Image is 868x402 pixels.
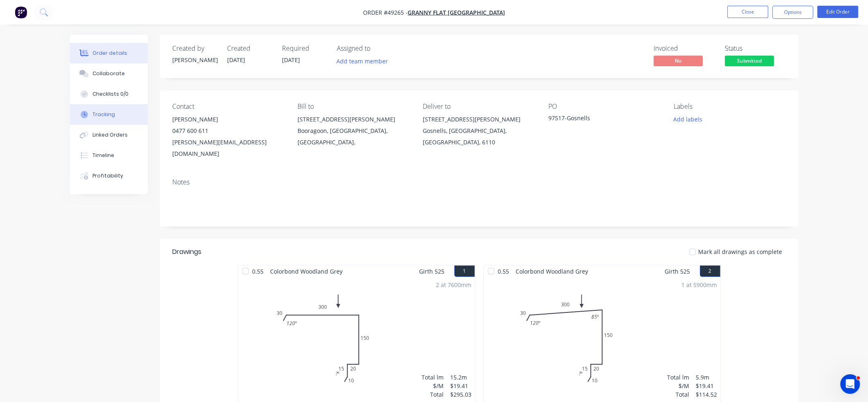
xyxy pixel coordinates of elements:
div: [PERSON_NAME] [172,56,217,64]
div: Created [227,45,272,52]
div: Profitability [92,172,123,180]
div: [PERSON_NAME][EMAIL_ADDRESS][DOMAIN_NAME] [172,137,284,159]
div: $19.41 [450,382,471,390]
div: Order details [92,49,127,57]
span: Girth 525 [665,265,690,277]
div: Total [667,390,689,399]
div: Booragoon, [GEOGRAPHIC_DATA], [GEOGRAPHIC_DATA], [298,125,410,148]
div: [PERSON_NAME]0477 600 611[PERSON_NAME][EMAIL_ADDRESS][DOMAIN_NAME] [172,114,284,159]
button: Linked Orders [70,125,148,145]
div: Gosnells, [GEOGRAPHIC_DATA], [GEOGRAPHIC_DATA], 6110 [423,125,535,148]
div: Drawings [172,247,201,257]
a: Granny Flat [GEOGRAPHIC_DATA] [408,9,505,16]
span: Colorbond Woodland Grey [267,265,346,277]
button: Profitability [70,166,148,186]
div: [PERSON_NAME] [172,114,284,125]
div: 1 at 5900mm [681,281,717,289]
div: [STREET_ADDRESS][PERSON_NAME]Booragoon, [GEOGRAPHIC_DATA], [GEOGRAPHIC_DATA], [298,114,410,148]
div: [STREET_ADDRESS][PERSON_NAME] [298,114,410,125]
div: 030300150201510120º85º?º1 at 5900mmTotal lm$/MTotal5.9m$19.41$114.52 [484,277,720,402]
div: Created by [172,45,217,52]
div: $295.03 [450,390,471,399]
span: 0.55 [494,265,512,277]
div: Tracking [92,111,115,118]
div: $/M [667,382,689,390]
iframe: Intercom live chat [840,374,860,394]
div: Deliver to [423,103,535,110]
div: Required [282,45,327,52]
span: 0.55 [249,265,267,277]
div: Total [422,390,444,399]
button: Edit Order [817,6,858,18]
div: Bill to [298,103,410,110]
span: [DATE] [227,56,245,64]
div: Timeline [92,152,114,159]
div: 0477 600 611 [172,125,284,137]
div: PO [548,103,661,110]
button: 1 [454,265,475,277]
span: Submitted [725,56,774,66]
button: Options [772,6,813,19]
button: Tracking [70,104,148,125]
span: Girth 525 [419,265,444,277]
div: Contact [172,103,284,110]
button: Submitted [725,56,774,68]
div: Total lm [667,373,689,382]
div: 5.9m [696,373,717,382]
span: No [654,56,703,66]
div: Status [725,45,786,52]
div: Checklists 0/0 [92,90,129,98]
div: $/M [422,382,444,390]
span: Order #49265 - [363,9,408,16]
button: Add team member [337,56,392,67]
div: Collaborate [92,70,125,77]
button: 2 [700,265,720,277]
div: Notes [172,178,786,186]
div: 2 at 7600mm [436,281,471,289]
div: Labels [674,103,786,110]
button: Timeline [70,145,148,166]
div: Total lm [422,373,444,382]
button: Order details [70,43,148,63]
button: Add team member [332,56,392,67]
span: Colorbond Woodland Grey [512,265,591,277]
div: Linked Orders [92,131,128,139]
button: Collaborate [70,63,148,84]
div: [STREET_ADDRESS][PERSON_NAME] [423,114,535,125]
div: [STREET_ADDRESS][PERSON_NAME]Gosnells, [GEOGRAPHIC_DATA], [GEOGRAPHIC_DATA], 6110 [423,114,535,148]
div: $19.41 [696,382,717,390]
button: Add labels [669,114,707,125]
div: 97517-Gosnells [548,114,651,125]
button: Close [727,6,768,18]
div: Assigned to [337,45,419,52]
span: [DATE] [282,56,300,64]
img: Factory [15,6,27,18]
div: 15.2m [450,373,471,382]
span: Mark all drawings as complete [698,247,782,256]
div: 030300150201510120º?º2 at 7600mmTotal lm$/MTotal15.2m$19.41$295.03 [238,277,475,402]
div: $114.52 [696,390,717,399]
div: Invoiced [654,45,715,52]
button: Checklists 0/0 [70,84,148,104]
